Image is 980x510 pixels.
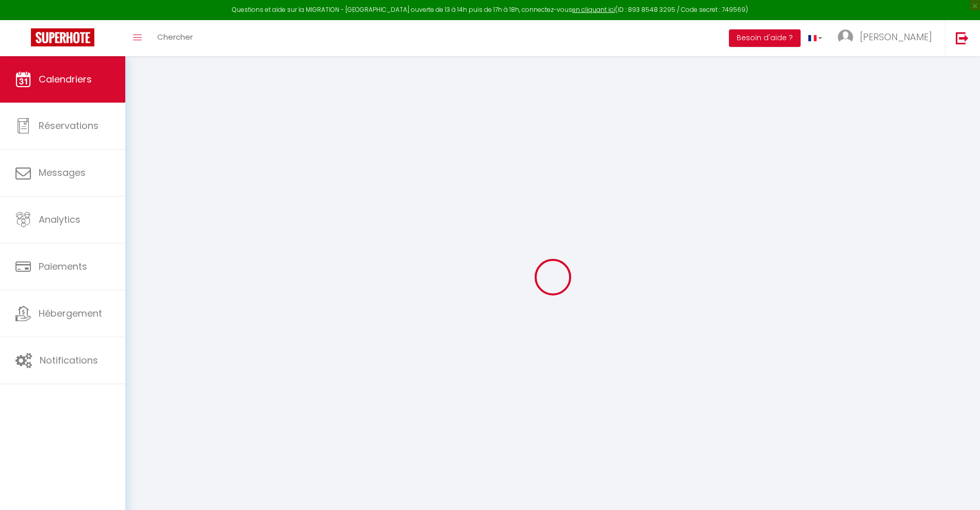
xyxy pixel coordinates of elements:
[937,467,980,510] iframe: LiveChat chat widget
[39,307,102,320] span: Hébergement
[150,20,201,56] a: Chercher
[39,119,98,132] span: Réservations
[39,166,86,179] span: Messages
[838,29,853,45] img: ...
[39,213,80,226] span: Analytics
[830,20,945,56] a: ... [PERSON_NAME]
[31,28,94,46] img: Super Booking
[157,31,193,42] span: Chercher
[572,5,615,14] a: en cliquant ici
[39,73,92,86] span: Calendriers
[956,31,969,44] img: logout
[729,29,801,47] button: Besoin d'aide ?
[860,30,932,43] span: [PERSON_NAME]
[39,260,87,273] span: Paiements
[40,354,98,367] span: Notifications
